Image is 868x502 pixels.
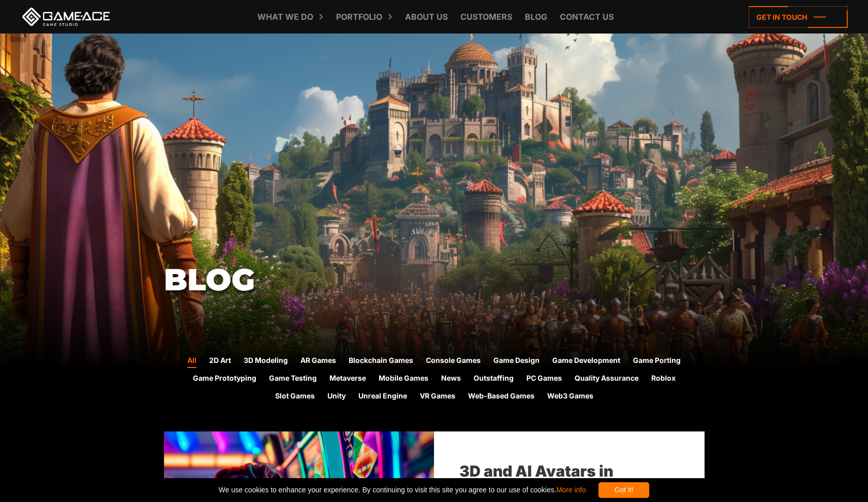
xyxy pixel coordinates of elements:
a: Slot Games [275,390,315,404]
a: More info [556,486,586,494]
a: Game Development [552,355,620,368]
a: All [187,355,196,368]
a: Mobile Games [379,373,428,386]
a: Web-Based Games [468,390,535,404]
a: PC Games [526,373,562,386]
a: Outstaffing [474,373,514,386]
a: Quality Assurance [575,373,639,386]
a: Web3 Games [547,390,593,404]
a: Unreal Engine [358,390,407,404]
a: 2D Art [209,355,231,368]
a: Metaverse [329,373,366,386]
a: Console Games [426,355,481,368]
a: VR Games [420,390,455,404]
a: Roblox [651,373,676,386]
a: Get in touch [749,6,848,28]
div: Got it! [598,482,649,498]
a: Unity [327,390,346,404]
a: AR Games [301,355,336,368]
a: Game Prototyping [193,373,256,386]
a: Blockchain Games [349,355,413,368]
span: We use cookies to enhance your experience. By continuing to visit this site you agree to our use ... [219,482,586,498]
a: Game Design [493,355,540,368]
a: Game Porting [633,355,681,368]
a: 3D Modeling [244,355,288,368]
h1: Blog [164,263,705,296]
a: Game Testing [269,373,317,386]
a: News [441,373,461,386]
